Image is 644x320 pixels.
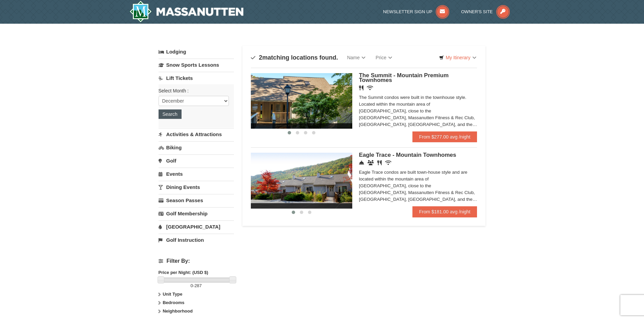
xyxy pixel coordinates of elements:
i: Restaurant [377,160,382,165]
span: Eagle Trace - Mountain Townhomes [359,152,456,158]
a: Price [371,51,397,64]
a: Owner's Site [461,9,510,14]
i: Wireless Internet (free) [385,160,391,165]
a: Dining Events [159,181,234,193]
i: Concierge Desk [359,160,364,165]
img: Massanutten Resort Logo [129,1,244,22]
a: Lift Tickets [159,72,234,84]
a: [GEOGRAPHIC_DATA] [159,220,234,233]
a: Activities & Attractions [159,128,234,141]
a: Biking [159,141,234,154]
a: Lodging [159,46,234,58]
button: Search [159,109,182,119]
span: 287 [194,283,202,288]
div: The Summit condos were built in the townhouse style. Located within the mountain area of [GEOGRAP... [359,94,477,128]
span: Newsletter Sign Up [383,9,432,14]
h4: matching locations found. [251,54,338,61]
span: Owner's Site [461,9,493,14]
h4: Filter By: [159,258,234,264]
a: From $277.00 avg /night [412,131,477,142]
span: 2 [259,54,262,61]
a: Golf Membership [159,207,234,220]
a: Events [159,168,234,180]
strong: Neighborhood [163,308,193,314]
a: Season Passes [159,194,234,207]
a: Golf Instruction [159,234,234,246]
div: Eagle Trace condos are built town-house style and are located within the mountain area of [GEOGRA... [359,169,477,203]
i: Restaurant [359,85,363,90]
span: 0 [191,283,193,288]
span: The Summit - Mountain Premium Townhomes [359,72,449,83]
strong: Price per Night: (USD $) [159,270,208,275]
strong: Unit Type [163,292,182,297]
a: Snow Sports Lessons [159,59,234,71]
a: My Itinerary [435,52,480,63]
a: Newsletter Sign Up [383,9,449,14]
i: Wireless Internet (free) [367,85,373,90]
label: Select Month : [159,87,229,94]
label: - [159,282,234,289]
a: Name [342,51,371,64]
a: Golf [159,154,234,167]
a: From $181.00 avg /night [412,206,477,217]
i: Conference Facilities [367,160,374,165]
strong: Bedrooms [163,300,184,305]
a: Massanutten Resort [129,1,244,22]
